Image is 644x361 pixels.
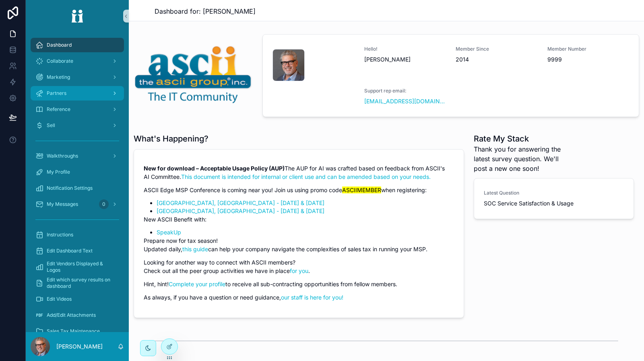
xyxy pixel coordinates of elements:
span: Sales Tax Maintenance [47,328,100,334]
p: ASCII Edge MSP Conference is coming near you! Join us using promo code when registering: [144,186,454,194]
p: [PERSON_NAME] [56,343,103,351]
h1: What's Happening? [134,133,208,144]
a: Partners [31,86,124,101]
a: Edit Videos [31,292,124,306]
a: Complete your profile [169,281,225,287]
span: Edit Videos [47,296,72,302]
a: Edit which survey results on dashboard [31,276,124,290]
a: [GEOGRAPHIC_DATA], [GEOGRAPHIC_DATA] - [DATE] & [DATE] [157,207,324,214]
span: Reference [47,106,70,113]
span: [PERSON_NAME] [364,55,446,64]
span: Support rep email: [364,88,446,94]
a: Edit Vendors Displayed & Logos [31,260,124,274]
img: 19996-300ASCII_Logo-Clear.png [134,44,253,104]
span: Edit which survey results on dashboard [47,277,116,289]
p: Hint, hint! to receive all sub-contracting opportunities from fellow members. [144,280,454,288]
span: Member Since [456,46,538,52]
p: As always, if you have a question or need guidance, [144,293,454,302]
strong: New for download – Acceptable Usage Policy (AUP) [144,165,285,172]
div: scrollable content [26,32,129,332]
img: App logo [66,10,89,23]
a: Walkthroughs [31,149,124,163]
span: SOC Service Satisfaction & Usage [484,199,624,207]
span: Hello! [364,46,446,52]
span: Dashboard for: [PERSON_NAME] [155,6,256,16]
a: Sell [31,118,124,133]
span: Marketing [47,74,70,80]
span: My Profile [47,169,70,175]
a: Sales Tax Maintenance [31,324,124,338]
p: New ASCII Benefit with: [144,215,454,224]
span: Edit Dashboard Text [47,248,93,254]
span: 9999 [547,55,630,64]
span: Sell [47,122,55,129]
span: Member Number [547,46,630,52]
span: Walkthroughs [47,153,78,159]
a: Marketing [31,70,124,84]
a: This document is intended for internal or client use and can be amended based on your needs. [181,173,431,180]
a: Add/Edit Attachments [31,308,124,322]
span: Partners [47,90,66,96]
span: My Messages [47,201,78,207]
a: My Messages0 [31,197,124,211]
a: Notification Settings [31,181,124,195]
p: Looking for another way to connect with ASCII members? Check out all the peer group activities we... [144,258,454,275]
mark: ASCIIMEMBER [342,187,381,193]
a: My Profile [31,165,124,179]
h1: Rate My Stack [474,133,574,144]
a: SpeakUp [157,229,181,236]
a: [GEOGRAPHIC_DATA], [GEOGRAPHIC_DATA] - [DATE] & [DATE] [157,199,324,206]
a: Collaborate [31,54,124,68]
span: Notification Settings [47,185,93,191]
span: Thank you for answering the latest survey question. We'll post a new one soon! [474,144,574,173]
p: The AUP for AI was crafted based on feedback from ASCII's AI Committee. [144,164,454,181]
a: Dashboard [31,38,124,52]
span: Collaborate [47,58,73,64]
span: Instructions [47,232,73,238]
span: Edit Vendors Displayed & Logos [47,260,116,273]
span: 2014 [456,55,538,64]
a: Instructions [31,228,124,242]
div: 0 [99,199,109,209]
span: Latest Question [484,190,624,196]
a: Reference [31,102,124,117]
a: for you [290,267,308,274]
span: Dashboard [47,42,72,48]
a: our staff is here for you! [281,294,343,301]
a: [EMAIL_ADDRESS][DOMAIN_NAME] [364,97,446,105]
p: Prepare now for tax season! Updated daily, can help your company navigate the complexities of sal... [144,236,454,253]
span: Add/Edit Attachments [47,312,96,318]
a: Edit Dashboard Text [31,244,124,258]
a: this guide [182,246,208,252]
